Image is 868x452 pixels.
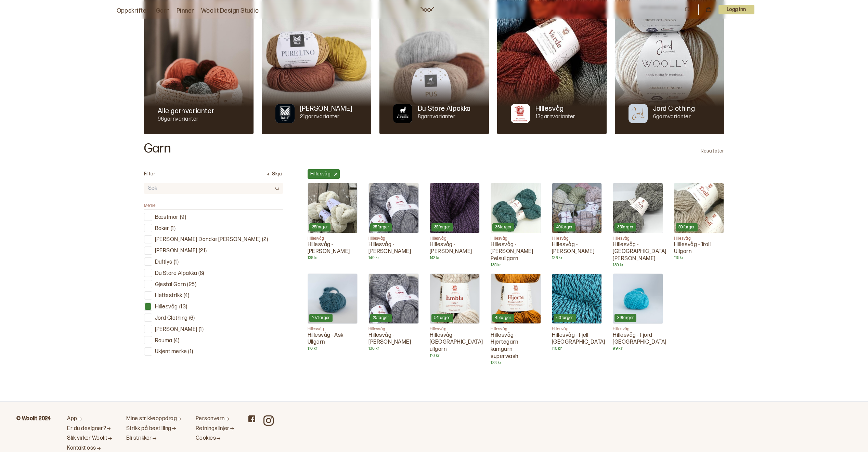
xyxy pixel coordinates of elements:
[613,263,663,268] p: 139 kr
[535,114,575,121] p: 13 garnvarianter
[430,353,480,359] p: 110 kr
[430,183,480,261] a: Hillesvåg - Tinde Pelsullgarn35fargerHillesvågHillesvåg - [PERSON_NAME]142 kr
[613,183,663,268] a: Hillesvåg - Varde Pelsullgarn35fargerHillesvågHillesvåg - [GEOGRAPHIC_DATA][PERSON_NAME]139 kr
[308,183,358,233] img: Hillesvåg - Sol Lamullgarn
[275,104,295,123] img: Merkegarn
[67,425,113,433] a: Er du designer?
[613,346,663,351] p: 99 kr
[491,332,541,360] p: Hillesvåg - Hjertegarn kamgarn superwash
[155,326,197,333] p: [PERSON_NAME]
[674,241,724,256] p: Hillesvåg - Troll Ullgarn
[196,435,235,442] a: Cookies
[552,332,602,346] p: Hillesvåg - Fjell [GEOGRAPHIC_DATA]
[491,360,541,366] p: 128 kr
[155,304,178,311] p: Hillesvåg
[430,241,480,256] p: Hillesvåg - [PERSON_NAME]
[155,292,182,300] p: Hettestrikk
[674,255,724,261] p: 115 kr
[674,183,724,233] img: Hillesvåg - Troll Ullgarn
[430,327,480,332] p: Hillesvåg
[117,6,149,16] a: Oppskrifter
[491,274,541,366] a: Hillesvåg - Hjertegarn kamgarn superwash45fargerHillesvågHillesvåg - Hjertegarn kamgarn superwash...
[369,183,418,233] img: Hillesvåg - Sølje Pelsullgarn
[187,281,196,289] p: ( 25 )
[495,225,511,230] p: 36 farger
[556,315,573,321] p: 60 farger
[312,225,328,230] p: 35 farger
[552,183,602,233] img: Hillesvåg - Vidde Lamullgarn
[308,236,358,241] p: Hillesvåg
[308,183,358,261] a: Hillesvåg - Sol Lamullgarn35fargerHillesvågHillesvåg - [PERSON_NAME]138 kr
[373,225,389,230] p: 35 farger
[174,259,179,266] p: ( 1 )
[613,241,663,263] p: Hillesvåg - [GEOGRAPHIC_DATA][PERSON_NAME]
[174,337,179,345] p: ( 4 )
[155,259,172,266] p: Duftlys
[369,274,418,323] img: Hillesvåg - Luna Lamullgarn
[126,435,182,442] a: Bli strikker
[67,415,113,423] a: App
[308,274,358,351] a: Hillesvåg - Ask Ullgarn107fargerHillesvågHillesvåg - Ask Ullgarn110 kr
[67,435,113,442] a: Slik virker Woolit
[308,346,358,351] p: 110 kr
[188,348,193,356] p: ( 1 )
[158,116,215,123] p: 96 garnvarianter
[198,270,204,277] p: ( 8 )
[552,274,602,323] img: Hillesvåg - Fjell Sokkegarn
[184,292,189,300] p: ( 4 )
[653,114,695,121] p: 6 garnvarianter
[179,304,187,311] p: ( 13 )
[263,415,274,426] a: Woolit on Instagram
[308,255,358,261] p: 138 kr
[155,348,187,356] p: Ukjent merke
[430,236,480,241] p: Hillesvåg
[617,225,633,230] p: 35 farger
[144,142,171,155] h2: Garn
[491,236,541,241] p: Hillesvåg
[613,332,663,346] p: Hillesvåg - Fjord [GEOGRAPHIC_DATA]
[718,5,754,14] button: User dropdown
[155,248,197,255] p: [PERSON_NAME]
[300,104,352,114] p: [PERSON_NAME]
[393,104,412,123] img: Merkegarn
[310,171,331,177] p: Hillesvåg
[199,248,207,255] p: ( 21 )
[678,225,695,230] p: 59 farger
[155,315,188,322] p: Jord Clothing
[613,274,663,351] a: Hillesvåg - Fjord Sokkegarn29fargerHillesvågHillesvåg - Fjord [GEOGRAPHIC_DATA]99 kr
[629,104,648,123] img: Merkegarn
[308,274,358,323] img: Hillesvåg - Ask Ullgarn
[368,332,419,346] p: Hillesvåg - [PERSON_NAME]
[177,6,194,16] a: Pinner
[491,263,541,268] p: 135 kr
[674,236,724,241] p: Hillesvåg
[312,315,330,321] p: 107 farger
[491,183,541,268] a: Hillesvåg - Blåne Pelsullgarn36fargerHillesvågHillesvåg - [PERSON_NAME] Pelsullgarn135 kr
[199,326,204,333] p: ( 1 )
[430,332,480,353] p: Hillesvåg - [GEOGRAPHIC_DATA] ullgarn
[368,183,419,261] a: Hillesvåg - Sølje Pelsullgarn35fargerHillesvågHillesvåg - [PERSON_NAME]149 kr
[613,183,663,233] img: Hillesvåg - Varde Pelsullgarn
[144,184,272,194] input: Søk
[491,241,541,263] p: Hillesvåg - [PERSON_NAME] Pelsullgarn
[126,425,182,433] a: Strikk på bestilling
[430,255,480,261] p: 142 kr
[418,104,471,114] p: Du Store Alpakka
[674,183,724,261] a: Hillesvåg - Troll Ullgarn59fargerHillesvågHillesvåg - Troll Ullgarn115 kr
[368,346,419,351] p: 136 kr
[155,214,179,221] p: Bæstmor
[180,214,186,221] p: ( 9 )
[718,5,754,14] p: Logg inn
[368,241,419,256] p: Hillesvåg - [PERSON_NAME]
[434,225,450,230] p: 35 farger
[434,315,450,321] p: 54 farger
[613,327,663,332] p: Hillesvåg
[420,7,434,12] a: Woolit
[613,274,663,323] img: Hillesvåg - Fjord Sokkegarn
[535,104,564,114] p: Hillesvåg
[430,274,480,323] img: Hillesvåg - Embla ullgarn
[126,415,182,423] a: Mine strikkeoppdrag
[155,281,186,289] p: Gjestal Garn
[552,274,602,351] a: Hillesvåg - Fjell Sokkegarn60fargerHillesvågHillesvåg - Fjell [GEOGRAPHIC_DATA]110 kr
[196,425,235,433] a: Retningslinjer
